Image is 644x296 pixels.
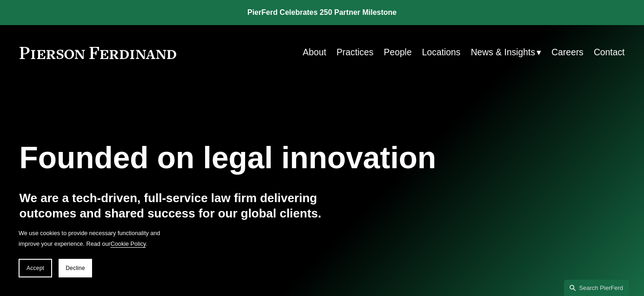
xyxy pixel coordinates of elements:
a: Locations [422,44,461,62]
button: Accept [19,259,52,277]
a: About [303,44,326,62]
a: Practices [337,44,373,62]
a: folder dropdown [471,44,541,62]
section: Cookie banner [9,219,177,287]
a: Careers [551,44,584,62]
a: Cookie Policy [111,241,146,247]
a: Contact [594,44,625,62]
h1: Founded on legal innovation [20,140,524,175]
a: People [384,44,412,62]
h4: We are a tech-driven, full-service law firm delivering outcomes and shared success for our global... [20,191,322,221]
span: News & Insights [471,45,535,61]
p: We use cookies to provide necessary functionality and improve your experience. Read our . [19,228,167,250]
span: Decline [66,265,85,271]
span: Accept [27,265,44,271]
a: Search this site [564,280,629,296]
button: Decline [59,259,92,277]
